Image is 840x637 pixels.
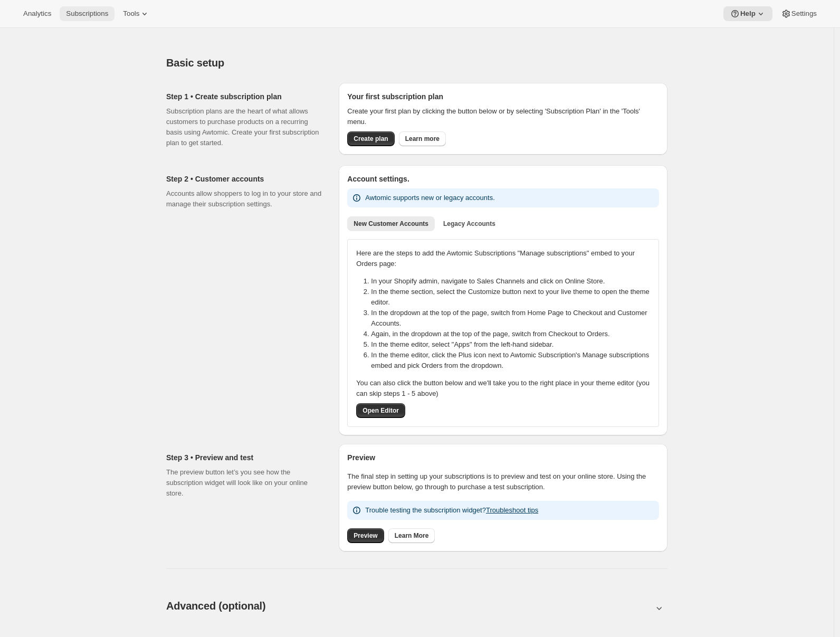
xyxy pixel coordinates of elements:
a: Troubleshoot tips [486,506,538,514]
a: Learn more [399,131,446,146]
span: Help [740,9,756,18]
button: Legacy Accounts [437,216,502,231]
span: Advanced (optional) [166,600,265,612]
li: In the theme editor, click the Plus icon next to Awtomic Subscription's Manage subscriptions embe... [371,350,656,371]
a: Preview [347,528,384,543]
h2: Step 1 • Create subscription plan [166,91,322,102]
a: Learn More [388,528,435,543]
p: You can also click the button below and we'll take you to the right place in your theme editor (y... [356,378,650,399]
span: Settings [791,9,817,18]
span: Open Editor [362,406,399,415]
li: In the theme section, select the Customize button next to your live theme to open the theme editor. [371,287,656,308]
h2: Step 2 • Customer accounts [166,174,322,184]
span: Legacy Accounts [443,220,495,228]
h2: Account settings. [347,174,659,184]
button: Settings [775,6,823,21]
span: Learn more [405,135,440,143]
span: Learn More [395,531,429,540]
p: Accounts allow shoppers to log in to your store and manage their subscription settings. [166,188,322,210]
button: Tools [117,6,156,21]
li: In the theme editor, select "Apps" from the left-hand sidebar. [371,339,656,350]
li: Again, in the dropdown at the top of the page, switch from Checkout to Orders. [371,329,656,339]
button: Create plan [347,131,394,146]
p: The final step in setting up your subscriptions is to preview and test on your online store. Usin... [347,471,659,492]
p: The preview button let’s you see how the subscription widget will look like on your online store. [166,467,322,499]
h2: Step 3 • Preview and test [166,452,322,463]
p: Awtomic supports new or legacy accounts. [365,193,494,203]
span: Basic setup [166,57,224,69]
span: Subscriptions [66,9,108,18]
h2: Preview [347,452,659,463]
h2: Your first subscription plan [347,91,659,102]
li: In your Shopify admin, navigate to Sales Channels and click on Online Store. [371,276,656,287]
p: Here are the steps to add the Awtomic Subscriptions "Manage subscriptions" embed to your Orders p... [356,248,650,269]
span: Analytics [23,9,51,18]
span: New Customer Accounts [354,220,428,228]
button: Subscriptions [60,6,114,21]
li: In the dropdown at the top of the page, switch from Home Page to Checkout and Customer Accounts. [371,308,656,329]
p: Create your first plan by clicking the button below or by selecting 'Subscription Plan' in the 'T... [347,106,659,127]
button: Help [723,6,772,21]
button: Open Editor [356,403,405,418]
p: Trouble testing the subscription widget? [365,505,538,516]
span: Preview [354,531,377,540]
span: Tools [123,9,139,18]
span: Create plan [354,135,388,143]
p: Subscription plans are the heart of what allows customers to purchase products on a recurring bas... [166,106,322,148]
button: Analytics [17,6,58,21]
button: New Customer Accounts [347,216,435,231]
